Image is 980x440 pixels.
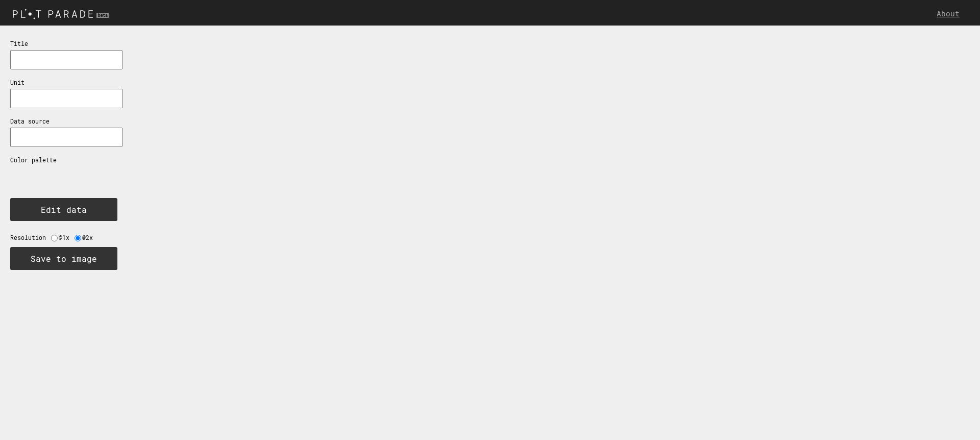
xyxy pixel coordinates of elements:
[10,198,117,221] button: Edit data
[10,117,122,125] p: Data source
[10,156,122,164] p: Color palette
[59,234,75,241] label: @1x
[10,234,51,241] label: Resolution
[10,247,117,270] button: Save to image
[10,40,122,47] p: Title
[10,79,122,86] p: Unit
[82,234,98,241] label: @2x
[937,9,965,18] a: About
